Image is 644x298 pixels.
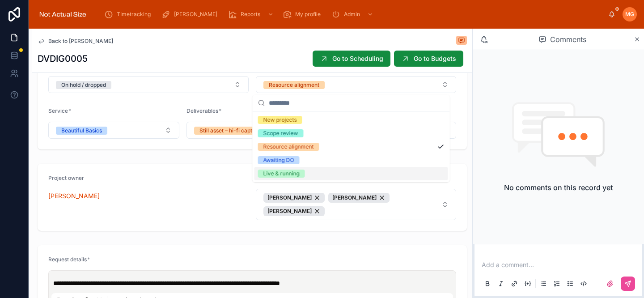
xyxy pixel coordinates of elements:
[332,54,383,63] span: Go to Scheduling
[263,143,314,151] div: Resource alignment
[263,116,297,124] div: New projects
[61,81,106,89] div: On hold / dropped
[256,76,456,93] button: Select Button
[263,193,325,203] button: Unselect 9
[194,126,266,135] button: Unselect STILL_ASSET_HI_FI_CAPTURE
[394,51,463,67] button: Go to Budgets
[225,6,278,22] a: Reports
[313,51,390,67] button: Go to Scheduling
[186,122,318,139] button: Select Button
[48,122,179,139] button: Select Button
[625,11,634,18] span: MG
[186,107,218,114] span: Deliverables
[295,11,321,18] span: My profile
[38,38,113,45] a: Back to [PERSON_NAME]
[344,11,360,18] span: Admin
[48,76,249,93] button: Select Button
[414,54,456,63] span: Go to Budgets
[48,107,68,114] span: Service
[550,34,586,45] span: Comments
[253,111,450,182] div: Suggestions
[38,52,88,65] h1: DVDIG0005
[263,170,300,178] div: Live & running
[328,193,390,203] button: Unselect 392
[256,189,456,220] button: Select Button
[102,6,157,22] a: TImetracking
[267,208,312,215] span: [PERSON_NAME]
[263,156,294,164] div: Awaiting DO
[504,182,613,193] h2: No comments on this record yet
[263,129,298,137] div: Scope review
[61,127,102,135] div: Beautiful Basics
[48,38,113,45] span: Back to [PERSON_NAME]
[263,206,325,216] button: Unselect 8
[269,81,319,89] div: Resource alignment
[280,6,327,22] a: My profile
[117,11,151,18] span: TImetracking
[97,4,608,24] div: scrollable content
[267,194,312,201] span: [PERSON_NAME]
[332,194,377,201] span: [PERSON_NAME]
[159,6,224,22] a: [PERSON_NAME]
[36,7,90,21] img: App logo
[48,192,100,200] a: [PERSON_NAME]
[241,11,260,18] span: Reports
[48,256,87,263] span: Request details
[48,175,84,181] span: Project owner
[329,6,378,22] a: Admin
[174,11,217,18] span: [PERSON_NAME]
[199,127,261,135] div: Still asset – hi-fi capture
